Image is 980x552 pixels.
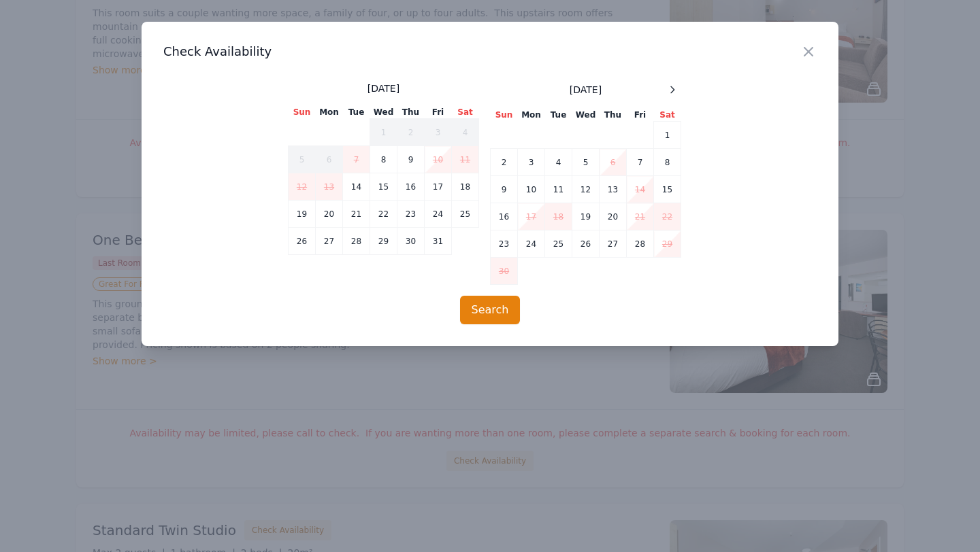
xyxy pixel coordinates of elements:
[518,109,545,122] th: Mon
[452,119,479,146] td: 4
[491,203,518,230] td: 16
[370,201,397,228] td: 22
[600,230,627,258] td: 27
[545,203,572,230] td: 18
[367,82,399,95] span: [DATE]
[491,258,518,285] td: 30
[397,228,425,255] td: 30
[572,149,600,176] td: 5
[545,149,572,176] td: 4
[397,119,425,146] td: 2
[397,201,425,228] td: 23
[600,149,627,176] td: 6
[545,109,572,122] th: Tue
[343,173,370,201] td: 14
[425,173,452,201] td: 17
[491,109,518,122] th: Sun
[545,176,572,203] td: 11
[370,106,397,119] th: Wed
[600,176,627,203] td: 13
[289,106,316,119] th: Sun
[425,146,452,173] td: 10
[600,203,627,230] td: 20
[370,146,397,173] td: 8
[572,109,600,122] th: Wed
[654,109,681,122] th: Sat
[452,146,479,173] td: 11
[654,230,681,258] td: 29
[600,109,627,122] th: Thu
[425,119,452,146] td: 3
[491,176,518,203] td: 9
[289,146,316,173] td: 5
[572,230,600,258] td: 26
[452,201,479,228] td: 25
[316,106,343,119] th: Mon
[654,122,681,149] td: 1
[627,203,654,230] td: 21
[491,149,518,176] td: 2
[316,173,343,201] td: 13
[425,228,452,255] td: 31
[289,228,316,255] td: 26
[518,149,545,176] td: 3
[316,201,343,228] td: 20
[654,176,681,203] td: 15
[572,176,600,203] td: 12
[370,228,397,255] td: 29
[316,228,343,255] td: 27
[627,149,654,176] td: 7
[518,203,545,230] td: 17
[425,201,452,228] td: 24
[343,228,370,255] td: 28
[570,83,602,97] span: [DATE]
[397,173,425,201] td: 16
[627,176,654,203] td: 14
[545,230,572,258] td: 25
[316,146,343,173] td: 6
[452,106,479,119] th: Sat
[452,173,479,201] td: 18
[460,296,521,324] button: Search
[370,119,397,146] td: 1
[343,106,370,119] th: Tue
[397,106,425,119] th: Thu
[627,230,654,258] td: 28
[163,44,817,60] h3: Check Availability
[397,146,425,173] td: 9
[654,203,681,230] td: 22
[370,173,397,201] td: 15
[518,176,545,203] td: 10
[572,203,600,230] td: 19
[654,149,681,176] td: 8
[289,173,316,201] td: 12
[518,230,545,258] td: 24
[627,109,654,122] th: Fri
[343,201,370,228] td: 21
[491,230,518,258] td: 23
[289,201,316,228] td: 19
[343,146,370,173] td: 7
[425,106,452,119] th: Fri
